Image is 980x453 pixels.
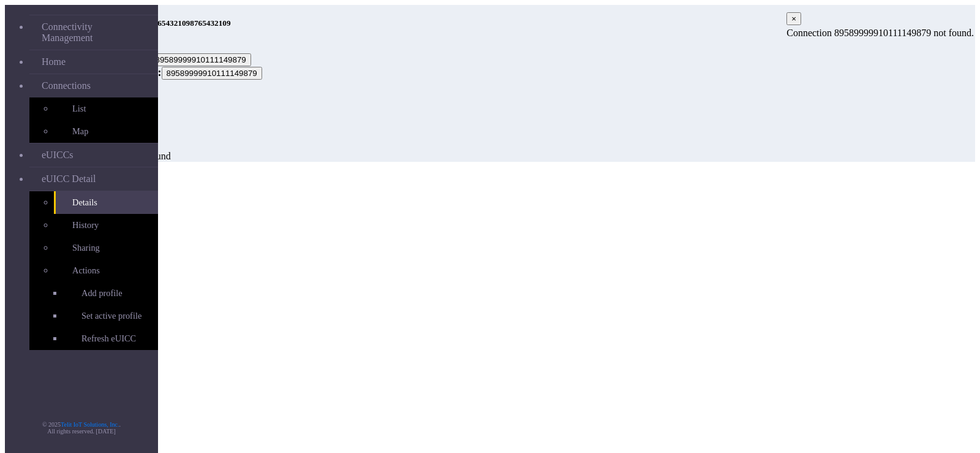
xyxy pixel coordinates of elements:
a: Home [29,50,158,74]
span: Connections [42,80,91,91]
a: Map [54,120,158,143]
span: 89589999910111149879 [167,69,257,78]
span: 89589999910111149879 [155,55,246,64]
a: Connections [29,74,158,97]
div: Connections not found [81,151,807,162]
a: eUICCs [29,143,158,167]
span: List [72,104,86,114]
button: 89589999910111149879 [162,67,262,80]
h5: EID: 09876543210987654321098765432109 [81,18,807,28]
a: Connectivity Management [29,15,158,50]
span: Fallback ICCID: [81,66,162,78]
button: Close [786,12,801,25]
h6: Month to date [81,95,807,102]
a: List [54,97,158,120]
span: × [791,14,796,23]
button: 89589999910111149879 [150,53,251,66]
p: Connection 89589999910111149879 not found. [786,28,974,39]
span: Map [72,126,88,137]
